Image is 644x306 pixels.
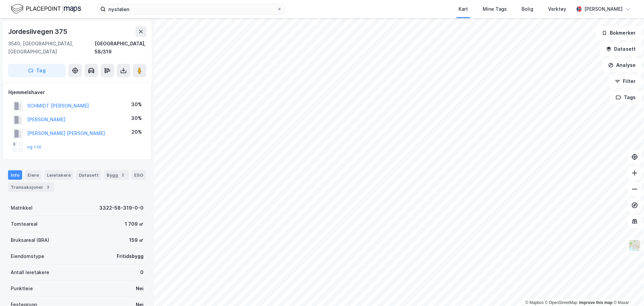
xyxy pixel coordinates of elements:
button: Tags [610,91,641,104]
button: Bokmerker [596,26,641,40]
div: ESG [131,170,146,180]
div: Mine Tags [483,5,507,13]
div: Matrikkel [11,204,33,212]
div: 3 [45,184,51,190]
div: [GEOGRAPHIC_DATA], 58/319 [95,40,146,56]
div: Info [8,170,22,180]
div: [PERSON_NAME] [584,5,623,13]
img: logo.f888ab2527a4732fd821a326f86c7f29.svg [11,3,81,15]
div: Tomteareal [11,220,38,228]
div: Eiendomstype [11,252,44,260]
div: Verktøy [548,5,566,13]
div: 30% [131,100,142,108]
div: Bruksareal (BRA) [11,236,49,244]
div: 2 [119,172,126,178]
iframe: Chat Widget [610,274,644,306]
div: 1 709 ㎡ [125,220,144,228]
div: Bygg [104,170,129,180]
a: OpenStreetMap [545,300,578,305]
input: Søk på adresse, matrikkel, gårdeiere, leietakere eller personer [106,4,277,14]
button: Analyse [602,58,641,72]
button: Filter [609,75,641,88]
div: Eiere [25,170,42,180]
a: Improve this map [579,300,612,305]
div: Datasett [76,170,101,180]
button: Tag [8,64,66,77]
div: 159 ㎡ [129,236,144,244]
div: Punktleie [11,285,33,293]
div: Fritidsbygg [117,252,144,260]
div: Nei [136,285,144,293]
div: 30% [131,114,142,122]
div: 3540, [GEOGRAPHIC_DATA], [GEOGRAPHIC_DATA] [8,40,95,56]
button: Datasett [600,42,641,56]
div: Transaksjoner [8,182,54,192]
div: 0 [140,268,144,276]
div: Hjemmelshaver [8,88,146,96]
div: Jordeslivegen 375 [8,26,69,37]
div: Kart [459,5,468,13]
a: Mapbox [525,300,544,305]
div: 20% [131,128,142,136]
div: Leietakere [44,170,73,180]
div: Antall leietakere [11,268,49,276]
img: Z [628,239,641,252]
div: 3322-58-319-0-0 [99,204,144,212]
div: Bolig [522,5,533,13]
